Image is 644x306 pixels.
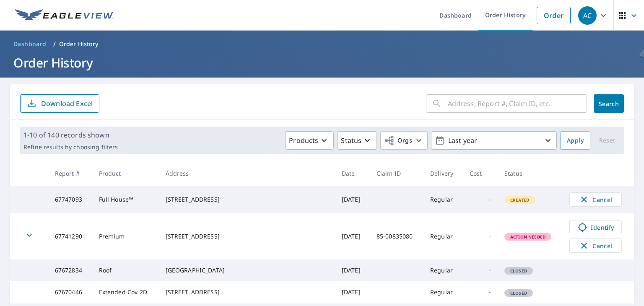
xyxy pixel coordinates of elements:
h1: Order History [10,54,634,71]
div: [STREET_ADDRESS] [166,288,328,296]
td: 85-00835080 [370,213,423,259]
span: Closed [505,290,532,296]
p: Products [289,135,318,145]
span: Cancel [578,241,613,251]
span: Dashboard [13,40,47,48]
th: Date [335,161,370,186]
th: Status [498,161,563,186]
div: AC [578,6,597,25]
th: Claim ID [370,161,423,186]
span: Cancel [578,194,613,205]
nav: breadcrumb [10,37,634,51]
td: 67672834 [48,259,92,281]
td: Regular [423,213,463,259]
td: - [463,213,498,259]
th: Cost [463,161,498,186]
img: EV Logo [15,9,114,22]
td: [DATE] [335,281,370,303]
p: Status [341,135,361,145]
th: Delivery [423,161,463,186]
button: Apply [560,131,590,150]
a: Order [537,7,571,24]
a: Identify [569,220,622,234]
span: Apply [567,135,584,146]
td: Regular [423,281,463,303]
span: Closed [505,268,532,274]
input: Address, Report #, Claim ID, etc. [448,92,587,115]
button: Search [594,94,624,113]
div: [GEOGRAPHIC_DATA] [166,266,328,275]
span: Identify [575,222,616,232]
td: 67670446 [48,281,92,303]
button: Cancel [569,192,622,207]
td: - [463,186,498,213]
td: Full House™ [92,186,159,213]
p: Last year [445,133,543,148]
p: Refine results by choosing filters [23,143,118,151]
th: Report # [48,161,92,186]
button: Status [337,131,377,150]
td: Roof [92,259,159,281]
a: Dashboard [10,37,50,51]
button: Cancel [569,239,622,253]
td: - [463,259,498,281]
p: Download Excel [41,99,93,108]
td: Regular [423,259,463,281]
span: Search [600,100,617,108]
th: Product [92,161,159,186]
button: Last year [431,131,557,150]
td: Regular [423,186,463,213]
span: Created [505,197,534,203]
li: / [53,39,56,49]
div: [STREET_ADDRESS] [166,232,328,241]
td: - [463,281,498,303]
td: [DATE] [335,186,370,213]
button: Orgs [380,131,428,150]
td: [DATE] [335,213,370,259]
p: Order History [59,40,99,48]
td: Extended Cov 2D [92,281,159,303]
p: 1-10 of 140 records shown [23,130,118,140]
div: [STREET_ADDRESS] [166,195,328,204]
th: Address [159,161,335,186]
td: Premium [92,213,159,259]
span: Orgs [384,135,412,146]
button: Products [285,131,334,150]
td: 67741290 [48,213,92,259]
td: 67747093 [48,186,92,213]
td: [DATE] [335,259,370,281]
button: Download Excel [20,94,99,113]
span: Action Needed [505,234,551,240]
